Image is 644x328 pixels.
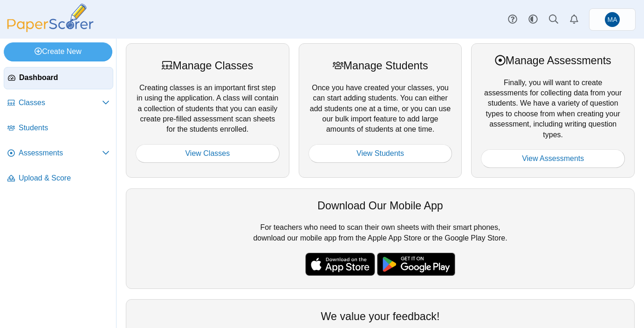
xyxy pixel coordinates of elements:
[4,67,113,89] a: Dashboard
[589,8,636,31] a: Marymount Admissions
[481,149,625,168] a: View Assessments
[136,198,625,213] div: Download Our Mobile App
[377,253,455,276] img: google-play-badge.png
[305,253,375,276] img: apple-store-badge.svg
[4,42,112,61] a: Create New
[19,173,110,183] span: Upload & Score
[136,58,280,73] div: Manage Classes
[4,117,113,140] a: Students
[299,43,462,178] div: Once you have created your classes, you can start adding students. You can either add students on...
[471,43,635,178] div: Finally, you will want to create assessments for collecting data from your students. We have a va...
[308,144,452,163] a: View Students
[4,142,113,165] a: Assessments
[19,123,110,133] span: Students
[4,26,97,33] a: PaperScorer
[126,43,289,178] div: Creating classes is an important first step in using the application. A class will contain a coll...
[136,144,280,163] a: View Classes
[126,188,635,289] div: For teachers who need to scan their own sheets with their smart phones, download our mobile app f...
[4,4,97,32] img: PaperScorer
[481,53,625,68] div: Manage Assessments
[608,16,617,23] span: Marymount Admissions
[19,73,109,83] span: Dashboard
[4,92,113,114] a: Classes
[308,58,452,73] div: Manage Students
[19,148,102,158] span: Assessments
[19,98,102,108] span: Classes
[4,167,113,190] a: Upload & Score
[605,12,620,27] span: Marymount Admissions
[564,9,584,30] a: Alerts
[136,309,625,324] div: We value your feedback!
